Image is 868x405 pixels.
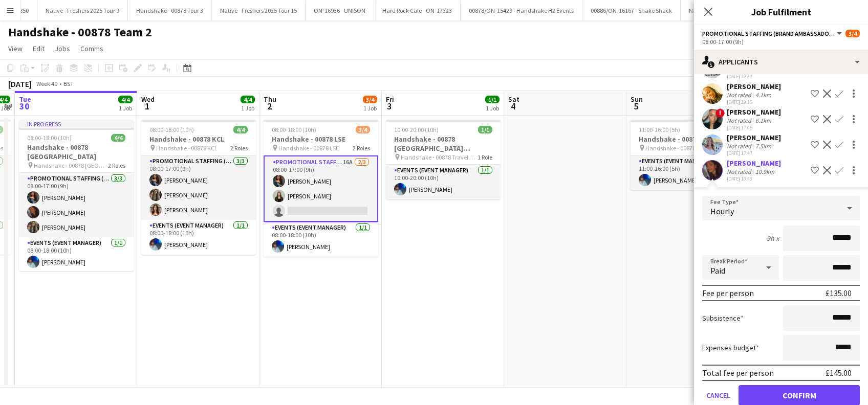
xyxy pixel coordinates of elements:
[8,25,152,40] h1: Handshake - 00878 Team 2
[262,100,276,112] span: 2
[702,30,843,37] button: Promotional Staffing (Brand Ambassadors)
[702,30,835,37] span: Promotional Staffing (Brand Ambassadors)
[29,42,49,55] a: Edit
[702,38,860,46] div: 08:00-17:00 (9h)
[386,95,394,104] span: Fri
[141,220,256,255] app-card-role: Events (Event Manager)1/108:00-18:00 (10h)[PERSON_NAME]
[33,44,45,53] span: Edit
[141,155,256,220] app-card-role: Promotional Staffing (Brand Ambassadors)3/308:00-17:00 (9h)[PERSON_NAME][PERSON_NAME][PERSON_NAME]
[486,104,499,112] div: 1 Job
[694,50,868,74] div: Applicants
[845,30,860,37] span: 3/4
[19,173,134,237] app-card-role: Promotional Staffing (Brand Ambassadors)3/308:00-17:00 (9h)[PERSON_NAME][PERSON_NAME][PERSON_NAME]
[272,126,316,133] span: 08:00-18:00 (10h)
[727,117,753,124] div: Not rated
[727,82,781,91] div: [PERSON_NAME]
[19,120,134,128] div: In progress
[702,313,744,323] label: Subsistence
[727,91,753,99] div: Not rated
[629,100,643,112] span: 5
[645,144,722,152] span: Handshake - 00878 Travel Day
[27,134,72,142] span: 08:00-18:00 (10h)
[753,117,773,124] div: 6.1km
[727,142,753,150] div: Not rated
[631,134,745,144] h3: Handshake - 00878 Travel Day
[702,368,774,378] div: Total fee per person
[4,42,27,55] a: View
[19,143,134,161] h3: Handshake - 00878 [GEOGRAPHIC_DATA]
[156,144,218,152] span: Handshake - 00878 KCL
[8,79,32,89] div: [DATE]
[306,1,374,20] button: ON-16936 - UNISON
[753,168,776,175] div: 10.9km
[356,126,370,133] span: 3/4
[149,126,194,133] span: 08:00-18:00 (10h)
[264,134,378,144] h3: Handshake - 00878 LSE
[727,107,781,117] div: [PERSON_NAME]
[241,104,254,112] div: 1 Job
[119,104,132,112] div: 1 Job
[478,126,492,133] span: 1/1
[8,44,23,53] span: View
[394,126,439,133] span: 10:00-20:00 (10h)
[710,265,725,276] span: Paid
[386,120,501,199] app-job-card: 10:00-20:00 (10h)1/1Handshake - 00878 [GEOGRAPHIC_DATA] ([GEOGRAPHIC_DATA]) Handshake - 00878 Tra...
[727,133,781,142] div: [PERSON_NAME]
[19,95,31,104] span: Tue
[37,1,128,20] button: Native - Freshers 2025 Tour 9
[767,234,779,243] div: 9h x
[76,42,107,55] a: Comms
[631,155,745,190] app-card-role: Events (Event Manager)1/111:00-16:00 (5h)[PERSON_NAME]
[727,175,781,182] div: [DATE] 18:43
[631,95,643,104] span: Sun
[128,1,212,20] button: Handshake - 00878 Tour 3
[694,5,868,18] h3: Job Fulfilment
[727,150,781,156] div: [DATE] 17:47
[727,168,753,175] div: Not rated
[353,144,370,152] span: 2 Roles
[141,134,256,144] h3: Handshake - 00878 KCL
[715,108,725,118] span: !
[363,104,377,112] div: 1 Job
[55,44,70,53] span: Jobs
[681,1,774,20] button: Native - Freshers 2025 Tour 13
[212,1,306,20] button: Native - Freshers 2025 Tour 15
[727,159,781,168] div: [PERSON_NAME]
[241,96,255,103] span: 4/4
[631,120,745,190] app-job-card: 11:00-16:00 (5h)1/1Handshake - 00878 Travel Day Handshake - 00878 Travel Day1 RoleEvents (Event M...
[34,162,108,169] span: Handshake - 00878 [GEOGRAPHIC_DATA]
[51,42,74,55] a: Jobs
[141,120,256,255] div: 08:00-18:00 (10h)4/4Handshake - 00878 KCL Handshake - 00878 KCL2 RolesPromotional Staffing (Brand...
[384,100,394,112] span: 3
[63,80,74,87] div: BST
[508,95,519,104] span: Sat
[108,162,125,169] span: 2 Roles
[80,44,103,53] span: Comms
[34,80,59,87] span: Week 40
[264,95,276,104] span: Thu
[582,1,681,20] button: 00886/ON-16167 - Shake Shack
[702,343,759,352] label: Expenses budget
[639,126,680,133] span: 11:00-16:00 (5h)
[140,100,155,112] span: 1
[118,96,133,103] span: 4/4
[753,91,773,99] div: 4.1km
[111,134,125,142] span: 4/4
[461,1,582,20] button: 00878/ON-15429 - Handshake H2 Events
[264,120,378,257] app-job-card: 08:00-18:00 (10h)3/4Handshake - 00878 LSE Handshake - 00878 LSE2 RolesPromotional Staffing (Brand...
[141,95,155,104] span: Wed
[19,120,134,271] app-job-card: In progress08:00-18:00 (10h)4/4Handshake - 00878 [GEOGRAPHIC_DATA] Handshake - 00878 [GEOGRAPHIC_...
[727,73,781,80] div: [DATE] 22:37
[753,142,773,150] div: 7.5km
[278,144,339,152] span: Handshake - 00878 LSE
[374,1,461,20] button: Hard Rock Cafe - ON-17323
[485,96,500,103] span: 1/1
[264,222,378,257] app-card-role: Events (Event Manager)1/108:00-18:00 (10h)[PERSON_NAME]
[727,124,781,131] div: [DATE] 17:05
[401,153,478,161] span: Handshake - 00878 Travel Day
[826,368,852,378] div: £145.00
